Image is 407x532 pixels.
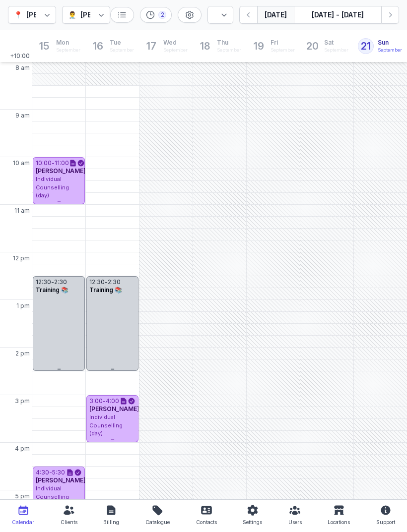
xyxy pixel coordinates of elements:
span: [PERSON_NAME] [36,167,86,175]
div: Clients [61,516,77,528]
div: 👨‍⚕️ [68,9,76,21]
span: 11 am [14,207,30,215]
div: 20 [304,38,320,54]
div: 3:00 [89,397,103,405]
span: 5 pm [15,492,30,500]
div: [PERSON_NAME] Counselling [26,9,128,21]
div: 2 [158,11,166,19]
span: 9 am [15,112,30,119]
div: 📍 [14,9,22,21]
span: Sat [324,39,348,47]
div: - [51,278,54,286]
div: 4:30 [36,469,49,476]
span: Tue [110,39,134,47]
span: +10:00 [10,52,32,62]
div: 2:30 [108,278,121,286]
div: 15 [36,38,52,54]
span: [PERSON_NAME] [89,405,139,413]
div: [PERSON_NAME] [80,9,138,21]
span: Training 📚 [89,286,122,294]
div: September [163,47,188,54]
span: Wed [163,39,188,47]
div: Users [288,516,302,528]
button: [DATE] - [DATE] [294,6,381,24]
span: 3 pm [15,397,30,405]
div: 19 [251,38,267,54]
div: September [56,47,80,54]
div: Locations [328,516,350,528]
div: - [52,159,55,167]
span: 10 am [13,159,30,167]
div: September [110,47,134,54]
span: 1 pm [16,302,30,310]
span: 8 am [15,64,30,72]
div: September [378,47,402,54]
span: Mon [56,39,80,47]
div: - [103,397,106,405]
div: 2:30 [54,278,67,286]
div: 4:00 [106,397,119,405]
span: 2 pm [15,350,30,357]
div: 21 [358,38,374,54]
span: Individual Counselling (day) [89,414,123,437]
div: 12:30 [89,278,105,286]
div: 18 [197,38,213,54]
span: Fri [271,39,295,47]
span: Sun [378,39,402,47]
div: Calendar [12,516,34,528]
span: Training 📚 [36,286,68,294]
span: Thu [217,39,241,47]
div: - [105,278,108,286]
div: 17 [143,38,159,54]
div: September [324,47,348,54]
span: Individual Counselling (day) [36,485,69,508]
div: 12:30 [36,278,51,286]
span: [PERSON_NAME] [36,476,86,484]
div: 10:00 [36,159,52,167]
span: 12 pm [13,254,30,262]
div: Catalogue [145,516,170,528]
div: Settings [243,516,262,528]
span: 4 pm [15,445,30,453]
div: September [217,47,241,54]
div: Contacts [196,516,217,528]
span: Individual Counselling (day) [36,176,69,199]
div: 11:00 [55,159,69,167]
div: Support [376,516,395,528]
div: Billing [103,516,119,528]
button: [DATE] [257,6,294,24]
div: - [49,469,52,476]
div: September [271,47,295,54]
div: 16 [90,38,106,54]
div: 5:30 [52,469,65,476]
